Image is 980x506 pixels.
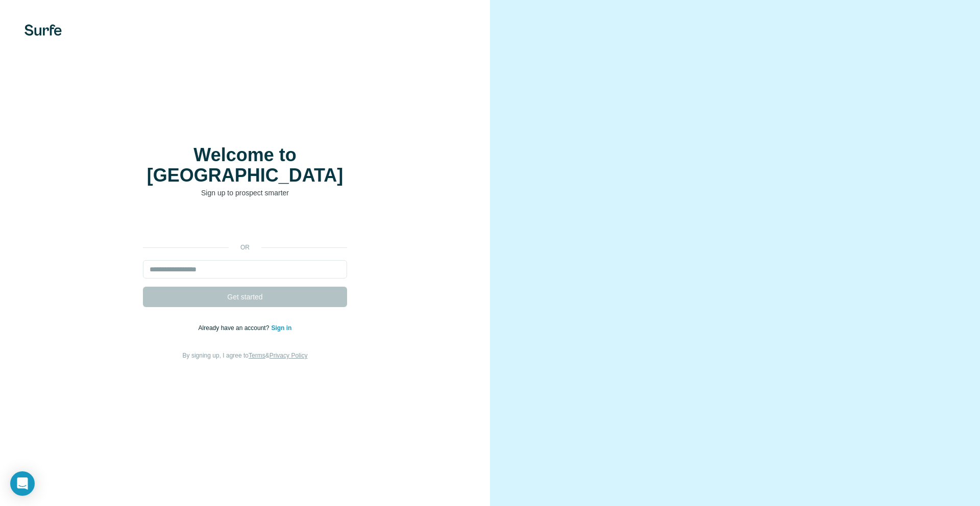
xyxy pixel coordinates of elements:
[199,324,272,332] span: Already have an account?
[271,324,291,332] a: Sign in
[24,24,62,36] img: Surfe's logo
[143,145,347,186] h1: Welcome to [GEOGRAPHIC_DATA]
[269,352,308,359] a: Privacy Policy
[229,243,261,252] p: or
[138,213,352,236] iframe: Sign in with Google Button
[249,352,265,359] a: Terms
[183,352,308,359] span: By signing up, I agree to &
[143,188,347,198] p: Sign up to prospect smarter
[10,471,35,496] div: Open Intercom Messenger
